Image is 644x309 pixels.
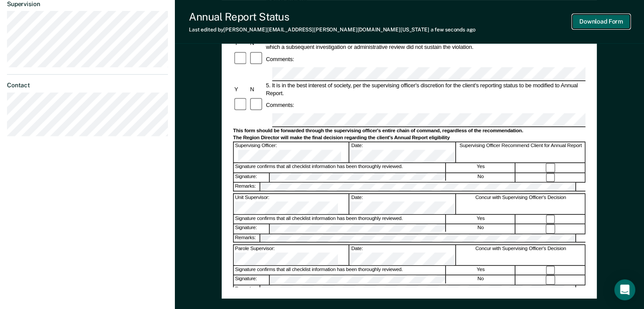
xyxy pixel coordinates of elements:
div: Comments: [265,55,296,63]
div: Date: [350,194,456,214]
div: Yes [446,266,515,275]
div: Remarks: [234,285,261,293]
div: Signature confirms that all checklist information has been thoroughly reviewed. [234,215,446,224]
div: The Region Director will make the final decision regarding the client's Annual Report eligibility [233,134,585,141]
div: Unit Supervisor: [234,194,350,214]
div: Yes [446,163,515,172]
div: Supervising Officer: [234,142,350,162]
button: Download Form [572,14,630,29]
div: No [446,275,515,285]
div: Concur with Supervising Officer's Decision [456,194,585,214]
div: Date: [350,245,456,265]
div: Comments: [265,101,296,109]
div: Open Intercom Messenger [614,279,635,300]
div: No [446,224,515,233]
dt: Contact [7,82,168,89]
div: Remarks: [234,234,261,242]
div: This form should be forwarded through the supervising officer's entire chain of command, regardle... [233,127,585,134]
div: Signature confirms that all checklist information has been thoroughly reviewed. [234,266,446,275]
div: Concur with Supervising Officer's Decision [456,245,585,265]
dt: Supervision [7,0,168,8]
div: Last edited by [PERSON_NAME][EMAIL_ADDRESS][PERSON_NAME][DOMAIN_NAME][US_STATE] [189,27,476,33]
div: Yes [446,215,515,224]
div: Signature: [234,275,270,285]
div: Y [233,85,249,93]
div: 5. It is in the best interest of society, per the supervising officer's discretion for the client... [265,82,586,97]
div: No [446,173,515,182]
div: Signature confirms that all checklist information has been thoroughly reviewed. [234,163,446,172]
div: Remarks: [234,183,261,191]
div: Date: [350,142,456,162]
div: Supervising Officer Recommend Client for Annual Report [456,142,585,162]
span: a few seconds ago [431,27,476,33]
div: Signature: [234,224,270,233]
div: Signature: [234,173,270,182]
div: Annual Report Status [189,10,476,23]
div: Parole Supervisor: [234,245,350,265]
div: N [249,85,265,93]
